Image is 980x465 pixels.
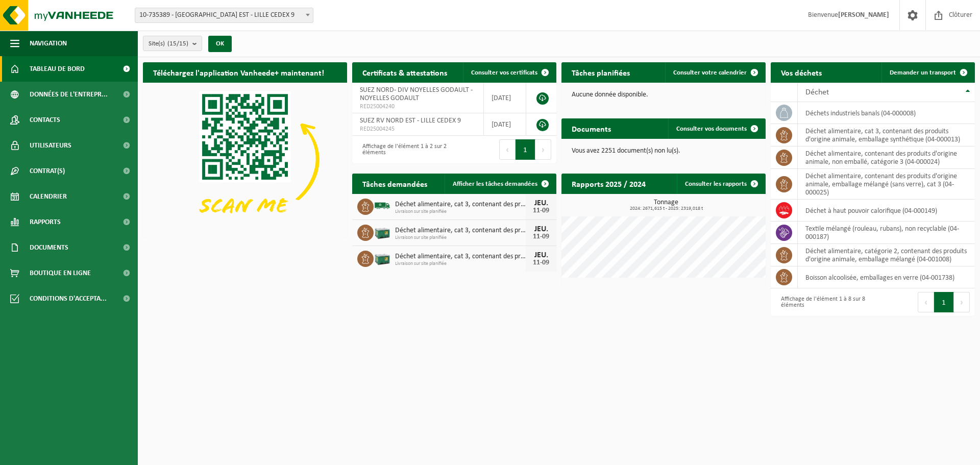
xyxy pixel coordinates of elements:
[360,103,476,111] span: RED25004240
[676,126,747,132] span: Consulter vos documents
[572,91,755,99] p: Aucune donnée disponible.
[516,139,535,160] button: 1
[484,113,526,136] td: [DATE]
[531,251,551,259] div: JEU.
[531,259,551,266] div: 11-09
[798,244,975,266] td: déchet alimentaire, catégorie 2, contenant des produits d'origine animale, emballage mélangé (04-...
[395,227,526,235] span: Déchet alimentaire, cat 3, contenant des produits d'origine animale, emballage s...
[208,36,232,52] button: OK
[463,62,555,83] a: Consulter vos certificats
[30,133,71,158] span: Utilisateurs
[890,69,956,76] span: Demander un transport
[30,158,65,184] span: Contrat(s)
[673,69,747,76] span: Consulter votre calendrier
[798,222,975,244] td: textile mélangé (rouleau, rubans), non recyclable (04-000187)
[360,125,476,133] span: RED25004245
[143,83,347,236] img: Download de VHEPlus App
[954,292,970,312] button: Next
[934,292,954,312] button: 1
[143,36,202,51] button: Site(s)(15/15)
[30,260,91,286] span: Boutique en ligne
[135,8,313,23] span: 10-735389 - SUEZ RV NORD EST - LILLE CEDEX 9
[805,88,829,96] span: Déchet
[561,62,640,82] h2: Tâches planifiées
[798,200,975,222] td: déchet à haut pouvoir calorifique (04-000149)
[30,286,107,311] span: Conditions d'accepta...
[531,233,551,240] div: 11-09
[149,36,188,52] span: Site(s)
[453,181,537,187] span: Afficher les tâches demandées
[535,139,551,160] button: Next
[771,62,832,82] h2: Vos déchets
[374,249,391,266] img: PB-LB-0680-HPE-GN-01
[30,107,60,133] span: Contacts
[445,174,555,194] a: Afficher les tâches demandées
[798,169,975,200] td: déchet alimentaire, contenant des produits d'origine animale, emballage mélangé (sans verre), cat...
[531,225,551,233] div: JEU.
[30,209,61,235] span: Rapports
[484,83,526,113] td: [DATE]
[838,11,889,19] strong: [PERSON_NAME]
[30,56,85,82] span: Tableau de bord
[352,174,437,193] h2: Tâches demandées
[881,62,974,83] a: Demander un transport
[677,174,765,194] a: Consulter les rapports
[143,62,334,82] h2: Téléchargez l'application Vanheede+ maintenant!
[531,199,551,207] div: JEU.
[798,146,975,169] td: déchet alimentaire, contenant des produits d'origine animale, non emballé, catégorie 3 (04-000024)
[798,102,975,124] td: déchets industriels banals (04-000008)
[395,209,526,215] span: Livraison sur site planifiée
[665,62,765,83] a: Consulter votre calendrier
[395,261,526,267] span: Livraison sur site planifiée
[668,118,765,139] a: Consulter vos documents
[374,223,391,240] img: PB-LB-0680-HPE-GN-01
[30,82,108,107] span: Données de l'entrepr...
[499,139,516,160] button: Previous
[360,117,461,125] span: SUEZ RV NORD EST - LILLE CEDEX 9
[395,235,526,241] span: Livraison sur site planifiée
[360,86,473,102] span: SUEZ NORD- DIV NOYELLES GODAULT - NOYELLES GODAULT
[561,118,621,138] h2: Documents
[567,199,766,211] h3: Tonnage
[30,184,67,209] span: Calendrier
[30,31,67,56] span: Navigation
[5,443,170,465] iframe: chat widget
[135,8,313,22] span: 10-735389 - SUEZ RV NORD EST - LILLE CEDEX 9
[395,253,526,261] span: Déchet alimentaire, cat 3, contenant des produits d'origine animale, emballage s...
[798,266,975,288] td: boisson alcoolisée, emballages en verre (04-001738)
[798,124,975,146] td: déchet alimentaire, cat 3, contenant des produits d'origine animale, emballage synthétique (04-00...
[374,197,391,214] img: BL-SO-LV
[352,62,457,82] h2: Certificats & attestations
[531,207,551,214] div: 11-09
[567,206,766,211] span: 2024: 2671,615 t - 2025: 2319,018 t
[776,291,868,313] div: Affichage de l'élément 1 à 8 sur 8 éléments
[918,292,934,312] button: Previous
[572,148,755,155] p: Vous avez 2251 document(s) non lu(s).
[167,40,188,47] count: (15/15)
[395,201,526,209] span: Déchet alimentaire, cat 3, contenant des produits d'origine animale, emballage s...
[30,235,68,260] span: Documents
[357,138,449,161] div: Affichage de l'élément 1 à 2 sur 2 éléments
[561,174,656,193] h2: Rapports 2025 / 2024
[471,69,537,76] span: Consulter vos certificats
